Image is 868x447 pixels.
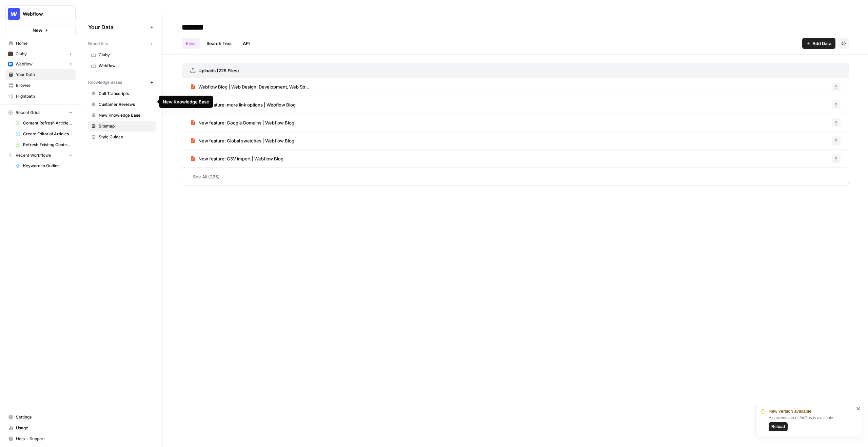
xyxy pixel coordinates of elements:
[198,119,294,126] span: New feature: Google Domains | Webflow Blog
[88,132,156,142] a: Style Guides
[769,422,788,431] button: Reload
[198,101,296,108] span: New feature: more link options | Webflow Blog
[16,152,51,158] span: Recent Workflows
[239,38,254,49] a: API
[16,40,73,46] span: Home
[99,52,153,58] span: Cluby
[88,88,156,99] a: Call Transcripts
[198,155,283,162] span: New feature: CSV import | Webflow Blog
[769,408,811,415] span: New version available
[88,110,156,121] a: New Knowledge Base
[88,79,122,85] span: Knowledge Bases
[198,137,294,144] span: New feature: Global swatches | Webflow Blog
[88,41,108,47] span: Brand Kits
[16,436,73,442] span: Help + Support
[190,132,294,150] a: New feature: Global swatches | Webflow Blog
[190,63,239,78] a: Uploads (225 Files)
[13,139,76,150] a: Refresh Existing Content (6)
[771,424,785,430] span: Reload
[190,114,294,132] a: New feature: Google Domains | Webflow Blog
[5,5,76,22] button: Workspace: Webflow
[33,27,42,34] span: New
[8,8,20,20] img: Webflow Logo
[23,142,73,148] span: Refresh Existing Content (6)
[16,425,73,431] span: Usage
[23,131,73,137] span: Create Editorial Articles
[190,78,309,96] a: Webflow Blog | Web Design, Development, Web Str...
[8,62,13,66] img: a1pu3e9a4sjoov2n4mw66knzy8l8
[99,123,153,129] span: Sitemap
[23,11,64,17] span: Webflow
[88,99,156,110] a: Customer Reviews
[16,110,40,116] span: Recent Grids
[16,61,33,67] span: Webflow
[13,118,76,129] a: Content Refresh Article (Demo Grid)
[769,415,854,431] div: A new version of AirOps is available.
[182,38,200,49] a: Files
[99,101,153,108] span: Customer Reviews
[16,414,73,420] span: Settings
[5,49,76,59] button: Cluby
[5,150,76,160] button: Recent Workflows
[5,433,76,444] button: Help + Support
[5,59,76,69] button: Webflow
[23,163,73,169] span: Keyword to Outline
[99,91,153,97] span: Call Transcripts
[190,96,296,114] a: New feature: more link options | Webflow Blog
[202,38,236,49] a: Search Test
[190,150,283,168] a: New feature: CSV import | Webflow Blog
[16,72,73,78] span: Your Data
[5,412,76,423] a: Settings
[88,121,156,132] a: Sitemap
[99,112,153,118] span: New Knowledge Base
[5,38,76,49] a: Home
[99,134,153,140] span: Style Guides
[16,51,27,57] span: Cluby
[88,50,156,60] a: Cluby
[5,80,76,91] a: Browse
[856,406,861,411] button: close
[16,82,73,89] span: Browse
[13,160,76,171] a: Keyword to Outline
[198,83,309,90] span: Webflow Blog | Web Design, Development, Web Str...
[23,120,73,126] span: Content Refresh Article (Demo Grid)
[88,23,147,31] span: Your Data
[88,60,156,71] a: Webflow
[802,38,835,49] button: Add Data
[8,52,13,56] img: x9pvq66k5d6af0jwfjov4in6h5zj
[5,423,76,433] a: Usage
[99,63,153,69] span: Webflow
[5,108,76,118] button: Recent Grids
[16,93,73,99] span: Flightpath
[812,40,831,47] span: Add Data
[5,69,76,80] a: Your Data
[5,91,76,102] a: Flightpath
[182,168,849,186] a: See All (225)
[5,25,76,35] button: New
[13,129,76,139] a: Create Editorial Articles
[198,67,239,74] h3: Uploads (225 Files)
